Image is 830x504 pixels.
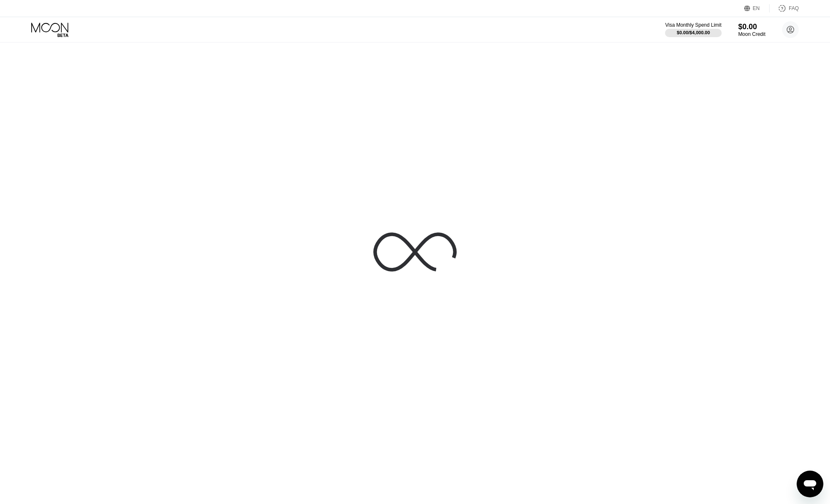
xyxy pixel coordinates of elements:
div: Visa Monthly Spend Limit$0.00/$4,000.00 [665,22,721,37]
iframe: Button to launch messaging window [797,471,823,497]
div: Moon Credit [738,31,765,37]
div: $0.00Moon Credit [738,23,765,37]
div: $0.00 / $4,000.00 [677,30,710,35]
div: FAQ [789,5,799,11]
div: Visa Monthly Spend Limit [665,22,721,28]
div: EN [753,5,760,11]
div: FAQ [770,4,799,13]
div: EN [744,4,770,13]
div: $0.00 [738,23,765,31]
